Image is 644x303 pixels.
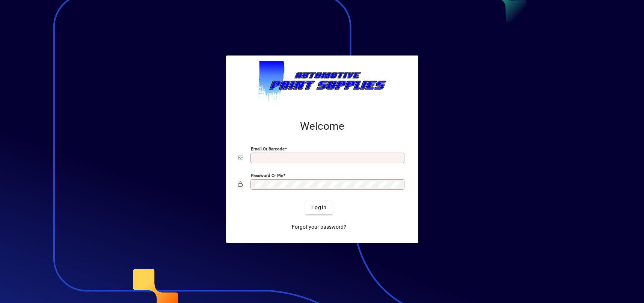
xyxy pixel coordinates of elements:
[238,120,406,133] h2: Welcome
[251,146,285,151] mat-label: Email or Barcode
[311,204,327,211] span: Login
[251,172,283,178] mat-label: Password or Pin
[292,223,346,231] span: Forgot your password?
[289,220,349,234] a: Forgot your password?
[305,201,333,214] button: Login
